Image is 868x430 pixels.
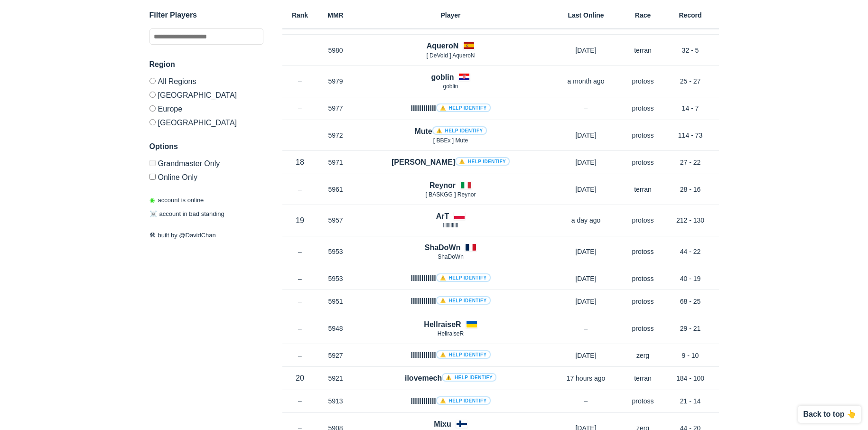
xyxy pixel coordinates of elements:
[624,297,662,306] p: protoss
[354,12,548,19] h6: Player
[624,131,662,140] p: protoss
[662,215,719,225] p: 212 - 130
[434,419,451,430] h4: Mixu
[282,76,318,86] p: –
[548,324,624,333] p: –
[548,76,624,86] p: a month ago
[803,411,856,418] p: Back to top 👆
[318,131,354,140] p: 5972
[149,115,263,127] label: [GEOGRAPHIC_DATA]
[624,103,662,113] p: protoss
[548,103,624,113] p: –
[624,324,662,333] p: protoss
[426,52,475,59] span: [ DeVoid ] AqueroN
[662,324,719,333] p: 29 - 21
[149,196,204,205] p: account is online
[455,157,510,166] a: ⚠️ Help identify
[662,374,719,383] p: 184 - 100
[318,247,354,256] p: 5953
[548,12,624,19] h6: Last Online
[282,274,318,283] p: –
[149,78,263,88] label: All Regions
[436,350,491,359] a: ⚠️ Help identify
[149,211,157,218] span: ☠️
[436,296,491,305] a: ⚠️ Help identify
[318,374,354,383] p: 5921
[282,185,318,194] p: –
[282,12,318,19] h6: Rank
[149,119,156,125] input: [GEOGRAPHIC_DATA]
[624,76,662,86] p: protoss
[149,9,263,21] h3: Filter Players
[548,46,624,55] p: [DATE]
[411,350,490,361] h4: llllllllllll
[624,12,662,19] h6: Race
[438,330,464,337] span: HellraiseR
[149,196,155,204] span: ◉
[149,170,263,181] label: Only show accounts currently laddering
[149,78,156,84] input: All Regions
[433,137,468,144] span: [ BBEx ] Mute
[548,215,624,225] p: a day ago
[624,215,662,225] p: protoss
[282,324,318,333] p: –
[548,274,624,283] p: [DATE]
[548,374,624,383] p: 17 hours ago
[282,396,318,406] p: –
[282,103,318,113] p: –
[411,396,490,407] h4: llllllllllll
[662,103,719,113] p: 14 - 7
[392,157,510,168] h4: [PERSON_NAME]
[662,351,719,360] p: 9 - 10
[149,88,263,102] label: [GEOGRAPHIC_DATA]
[662,247,719,256] p: 44 - 22
[548,158,624,167] p: [DATE]
[548,297,624,306] p: [DATE]
[318,12,354,19] h6: MMR
[436,103,491,112] a: ⚠️ Help identify
[432,126,487,135] a: ⚠️ Help identify
[318,396,354,406] p: 5913
[438,253,464,260] span: ShaDoWn
[624,351,662,360] p: zerg
[318,103,354,113] p: 5977
[282,247,318,256] p: –
[411,103,490,114] h4: IIIIIIIIIIII
[442,373,496,382] a: ⚠️ Help identify
[424,319,461,330] h4: HellraiseR
[282,131,318,140] p: –
[318,274,354,283] p: 5953
[149,102,263,115] label: Europe
[149,141,263,152] h3: Options
[318,324,354,333] p: 5948
[318,185,354,194] p: 5961
[427,40,459,51] h4: AqueroN
[662,185,719,194] p: 28 - 16
[282,157,318,168] p: 18
[436,396,491,405] a: ⚠️ Help identify
[318,158,354,167] p: 5971
[548,131,624,140] p: [DATE]
[282,297,318,306] p: –
[624,396,662,406] p: protoss
[443,222,458,229] span: llllllllllll
[149,231,263,240] p: built by @
[429,180,456,191] h4: Reynor
[411,273,490,284] h4: IlIlIlIlIlIl
[624,46,662,55] p: terran
[662,46,719,55] p: 32 - 5
[548,396,624,406] p: –
[624,274,662,283] p: protoss
[282,373,318,383] p: 20
[548,185,624,194] p: [DATE]
[662,158,719,167] p: 27 - 22
[548,247,624,256] p: [DATE]
[149,210,224,219] p: account in bad standing
[662,76,719,86] p: 25 - 27
[624,185,662,194] p: terran
[318,351,354,360] p: 5927
[662,131,719,140] p: 114 - 73
[149,232,156,239] span: 🛠
[282,215,318,226] p: 19
[414,126,486,137] h4: Mute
